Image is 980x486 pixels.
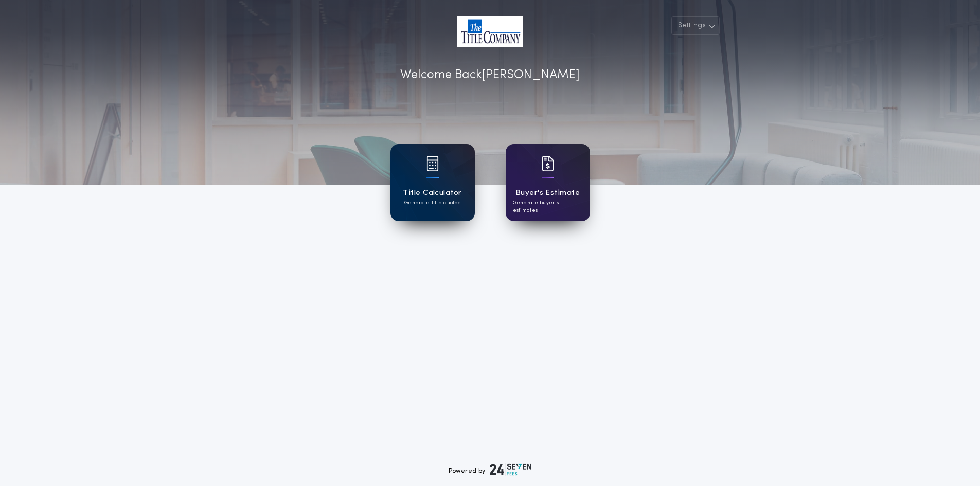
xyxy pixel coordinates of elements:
[403,187,461,199] h1: Title Calculator
[513,199,583,214] p: Generate buyer's estimates
[542,156,554,171] img: card icon
[449,463,532,476] div: Powered by
[457,16,523,47] img: account-logo
[390,144,475,221] a: card iconTitle CalculatorGenerate title quotes
[400,66,580,84] p: Welcome Back [PERSON_NAME]
[490,463,532,476] img: logo
[404,199,460,207] p: Generate title quotes
[426,156,439,171] img: card icon
[515,187,580,199] h1: Buyer's Estimate
[506,144,590,221] a: card iconBuyer's EstimateGenerate buyer's estimates
[671,16,720,35] button: Settings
